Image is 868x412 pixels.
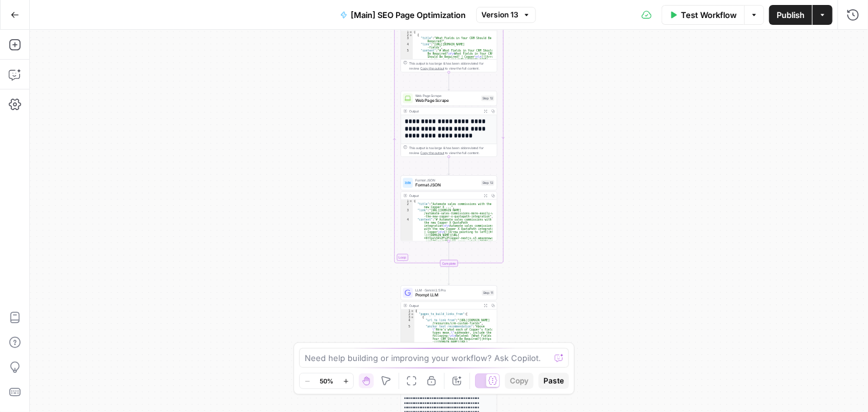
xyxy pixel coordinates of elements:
[351,9,466,21] span: [Main] SEO Page Optimization
[409,30,413,34] span: Toggle code folding, rows 1 through 7
[448,157,450,175] g: Edge from step_12 to step_13
[415,292,479,298] span: Prompt LLM
[681,9,737,21] span: Test Workflow
[415,93,479,98] span: Web Page Scrape
[320,376,333,386] span: 50%
[401,309,415,313] div: 1
[440,260,458,267] div: Complete
[415,178,479,183] span: Format JSON
[409,199,413,203] span: Toggle code folding, rows 1 through 5
[409,34,413,37] span: Toggle code folding, rows 2 through 6
[409,109,480,114] div: Output
[481,180,494,186] div: Step 13
[409,193,480,198] div: Output
[481,96,494,101] div: Step 12
[401,313,415,316] div: 2
[409,145,494,155] div: This output is too large & has been abbreviated for review. to view the full content.
[510,375,529,387] span: Copy
[421,151,445,155] span: Copy the output
[448,72,450,90] g: Edge from step_9 to step_12
[401,316,415,319] div: 3
[401,325,415,347] div: 5
[662,5,744,25] button: Test Workflow
[415,288,479,293] span: LLM · Gemini 2.5 Pro
[401,199,413,203] div: 1
[476,7,536,23] button: Version 13
[482,9,519,21] span: Version 13
[411,316,415,319] span: Toggle code folding, rows 3 through 7
[415,98,479,104] span: Web Page Scrape
[421,66,445,70] span: Copy the output
[401,30,413,34] div: 1
[333,5,474,25] button: [Main] SEO Page Optimization
[401,43,413,49] div: 4
[543,375,564,387] span: Paste
[401,6,497,72] div: Loop[ { "title":"What Fields in Your CRM Should Be Required?", "link":"[URL][DOMAIN_NAME] -fields...
[401,260,497,267] div: Complete
[411,309,415,313] span: Toggle code folding, rows 1 through 29
[401,34,413,37] div: 2
[401,203,413,209] div: 2
[401,285,497,351] div: LLM · Gemini 2.5 ProPrompt LLMStep 11Output{ "pages_to_build_links_from":[ { "url_to_link_from":"...
[538,373,569,389] button: Paste
[777,9,805,21] span: Publish
[415,182,479,188] span: Format JSON
[409,303,480,308] div: Output
[505,373,533,389] button: Copy
[401,37,413,43] div: 3
[401,175,497,241] div: Format JSONFormat JSONStep 13Output{ "title":"Automate sales commissions with the new Copper X .....
[401,209,413,218] div: 3
[482,290,494,296] div: Step 11
[411,313,415,316] span: Toggle code folding, rows 2 through 28
[409,61,494,71] div: This output is too large & has been abbreviated for review. to view the full content.
[769,5,812,25] button: Publish
[448,267,450,285] g: Edge from step_9-iteration-end to step_11
[401,319,415,325] div: 4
